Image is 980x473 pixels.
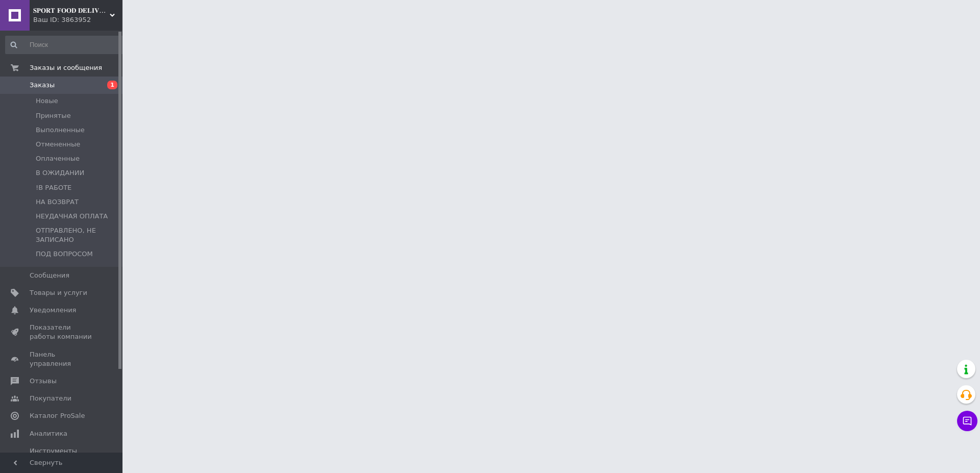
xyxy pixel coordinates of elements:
[36,183,71,192] span: !В РАБОТЕ
[30,429,67,438] span: Аналитика
[36,96,58,106] span: Новые
[36,126,85,135] span: Выполненные
[33,15,122,24] div: Ваш ID: 3863952
[30,377,57,386] span: Отзывы
[36,226,125,244] span: ОТПРАВЛЕНО, НЕ ЗАПИСАНО
[30,446,94,465] span: Инструменты вебмастера и SEO
[36,154,80,163] span: Оплаченные
[36,197,79,207] span: НА ВОЗВРАТ
[107,81,117,89] span: 1
[36,212,108,221] span: НЕУДАЧНАЯ ОПЛАТА
[30,288,87,297] span: Товары и услуги
[30,63,102,72] span: Заказы и сообщения
[30,411,85,420] span: Каталог ProSale
[957,411,977,431] button: Чат с покупателем
[33,6,110,15] span: 𝐒𝐏𝐎𝐑𝐓 𝐅𝐎𝐎𝐃 𝐃𝐄𝐋𝐈𝐕𝐄𝐑𝐘
[30,394,71,403] span: Покупатели
[30,306,76,315] span: Уведомления
[36,140,80,149] span: Отмененные
[5,36,126,54] input: Поиск
[36,111,71,120] span: Принятые
[30,350,94,368] span: Панель управления
[30,81,55,90] span: Заказы
[36,168,84,178] span: В ОЖИДАНИИ
[30,323,94,341] span: Показатели работы компании
[36,250,93,259] span: ПОД ВОПРОСОМ
[30,271,69,280] span: Сообщения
